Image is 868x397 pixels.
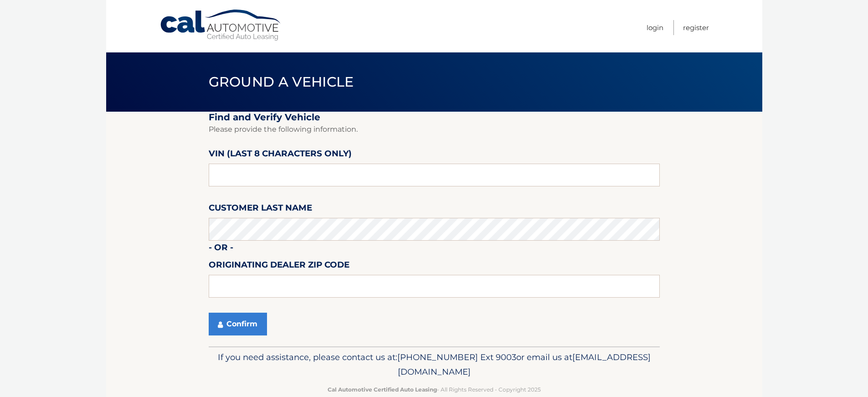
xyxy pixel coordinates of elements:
[209,241,233,258] label: - or -
[209,112,660,123] h2: Find and Verify Vehicle
[209,258,349,275] label: Originating Dealer Zip Code
[215,350,654,379] p: If you need assistance, please contact us at: or email us at
[683,20,709,35] a: Register
[209,147,352,164] label: VIN (last 8 characters only)
[209,73,354,90] span: Ground a Vehicle
[397,352,516,362] span: [PHONE_NUMBER] Ext 9003
[215,385,654,394] p: - All Rights Reserved - Copyright 2025
[159,9,282,41] a: Cal Automotive
[209,123,660,136] p: Please provide the following information.
[209,313,267,335] button: Confirm
[328,386,437,393] strong: Cal Automotive Certified Auto Leasing
[209,201,312,218] label: Customer Last Name
[647,20,663,35] a: Login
